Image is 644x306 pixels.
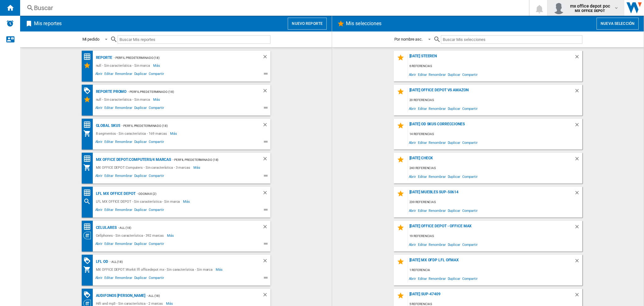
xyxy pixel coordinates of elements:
[447,206,461,215] span: Duplicar
[83,87,94,95] div: Matriz de PROMOCIONES
[114,105,133,112] span: Renombrar
[262,258,270,266] div: Borrar
[345,18,383,30] h2: Mis selecciones
[408,156,574,164] div: [DATE] CHECK
[94,130,170,137] div: 8 segmentos - Sin característica - 169 marcas
[183,198,191,205] span: Más
[461,104,479,113] span: Compartir
[103,207,114,214] span: Editar
[103,139,114,146] span: Editar
[574,190,582,198] div: Borrar
[133,139,148,146] span: Duplicar
[103,71,114,78] span: Editar
[447,70,461,79] span: Duplicar
[417,104,428,113] span: Editar
[94,292,146,300] div: Audifonos [PERSON_NAME]
[103,173,114,180] span: Editar
[153,62,161,69] span: Más
[6,20,14,27] img: alerts-logo.svg
[428,172,447,181] span: Renombrar
[408,224,574,232] div: [DATE] office depot - office max
[570,3,610,9] span: mx office depot poc
[94,96,153,103] div: null - Sin característica - Sin marca
[408,274,417,283] span: Abrir
[133,173,148,180] span: Duplicar
[136,190,250,198] div: - ODOMAX (2)
[428,70,447,79] span: Renombrar
[394,37,423,42] div: Por nombre asc.
[83,96,94,103] div: Mis Selecciones
[417,70,428,79] span: Editar
[94,54,112,62] div: REPORTE
[126,88,249,96] div: - Perfil predeterminado (18)
[461,70,479,79] span: Compartir
[103,105,114,112] span: Editar
[428,206,447,215] span: Renombrar
[262,224,270,232] div: Borrar
[83,121,94,129] div: Matriz de precios
[94,241,104,248] span: Abrir
[447,172,461,181] span: Duplicar
[461,240,479,249] span: Compartir
[94,173,104,180] span: Abrir
[118,35,270,44] input: Buscar Mis reportes
[170,130,178,137] span: Más
[94,62,153,69] div: null - Sin característica - Sin marca
[103,275,114,282] span: Editar
[94,207,104,214] span: Abrir
[408,88,574,96] div: [DATE] OFFICE DEPOT VS AMAZON
[133,71,148,78] span: Duplicar
[94,258,108,266] div: LFL OD
[428,274,447,283] span: Renombrar
[112,54,250,62] div: - Perfil predeterminado (18)
[597,18,639,30] button: Nueva selección
[574,258,582,266] div: Borrar
[262,156,270,164] div: Borrar
[417,240,428,249] span: Editar
[83,164,94,171] div: Mi colección
[461,274,479,283] span: Compartir
[262,122,270,130] div: Borrar
[552,2,565,14] img: profile.jpg
[408,70,417,79] span: Abrir
[83,53,94,61] div: Matriz de precios
[34,3,513,12] div: Buscar
[133,241,148,248] span: Duplicar
[133,105,148,112] span: Duplicar
[94,232,167,239] div: Cellphones - Sin característica - 392 marcas
[133,207,148,214] span: Duplicar
[408,62,582,70] div: 6 referencias
[262,54,270,62] div: Borrar
[94,190,136,198] div: LFL MX OFFICE DEPOT
[94,71,104,78] span: Abrir
[262,190,270,198] div: Borrar
[148,207,165,214] span: Compartir
[417,206,428,215] span: Editar
[83,291,94,299] div: Matriz de PROMOCIONES
[114,71,133,78] span: Renombrar
[408,266,582,274] div: 1 referencia
[148,275,165,282] span: Compartir
[216,266,224,273] span: Más
[417,138,428,147] span: Editar
[83,266,94,273] div: Mi colección
[114,207,133,214] span: Renombrar
[114,139,133,146] span: Renombrar
[153,96,161,103] span: Más
[148,71,165,78] span: Compartir
[117,224,250,232] div: - ALL (18)
[408,172,417,181] span: Abrir
[408,96,582,104] div: 20 referencias
[120,122,249,130] div: - Perfil predeterminado (18)
[83,155,94,163] div: Matriz de precios
[83,130,94,137] div: Mi colección
[33,18,63,30] h2: Mis reportes
[428,138,447,147] span: Renombrar
[408,164,582,172] div: 240 referencias
[408,206,417,215] span: Abrir
[461,138,479,147] span: Compartir
[148,173,165,180] span: Compartir
[574,156,582,164] div: Borrar
[83,198,94,205] div: Buscar
[94,156,171,164] div: MX OFFICE DEPOT:Computers/4 marcas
